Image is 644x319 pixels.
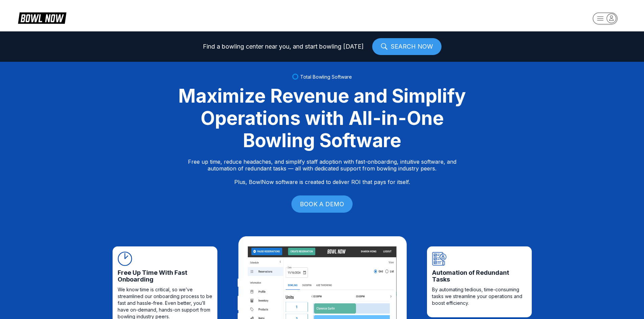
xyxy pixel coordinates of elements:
[291,195,353,213] a: BOOK A DEMO
[432,269,527,283] span: Automation of Redundant Tasks
[300,74,352,80] span: Total Bowling Software
[118,269,212,283] span: Free Up Time With Fast Onboarding
[188,158,456,185] p: Free up time, reduce headaches, and simplify staff adoption with fast-onboarding, intuitive softw...
[372,38,442,55] a: SEARCH NOW
[432,286,527,307] span: By automating tedious, time-consuming tasks we streamline your operations and boost efficiency.
[170,85,474,152] div: Maximize Revenue and Simplify Operations with All-in-One Bowling Software
[203,43,364,50] span: Find a bowling center near you, and start bowling [DATE]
